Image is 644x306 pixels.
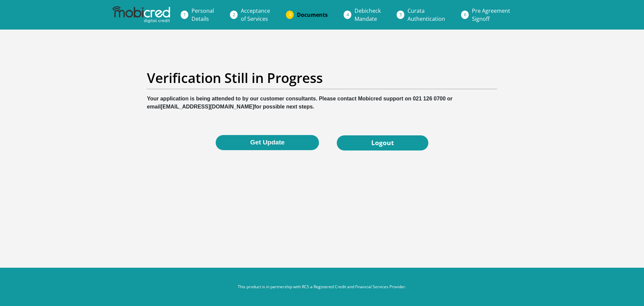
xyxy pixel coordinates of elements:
[467,4,516,26] a: Pre AgreementSignoff
[241,7,270,23] span: Acceptance of Services
[216,135,319,150] button: Get Update
[147,96,452,110] b: Your application is being attended to by our customer consultants. Please contact Mobicred suppor...
[297,11,328,18] span: Documents
[112,6,170,23] img: mobicred logo
[355,7,381,23] span: Debicheck Mandate
[408,7,445,23] span: Curata Authentication
[235,4,275,26] a: Acceptanceof Services
[291,8,333,21] a: Documents
[402,4,450,26] a: CurataAuthentication
[337,135,428,150] a: Logout
[192,7,214,23] span: Personal Details
[136,284,508,290] p: This product is in partnership with RCS a Registered Credit and Financial Services Provider.
[349,4,386,26] a: DebicheckMandate
[472,7,510,23] span: Pre Agreement Signoff
[147,70,497,86] h2: Verification Still in Progress
[186,4,219,26] a: PersonalDetails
